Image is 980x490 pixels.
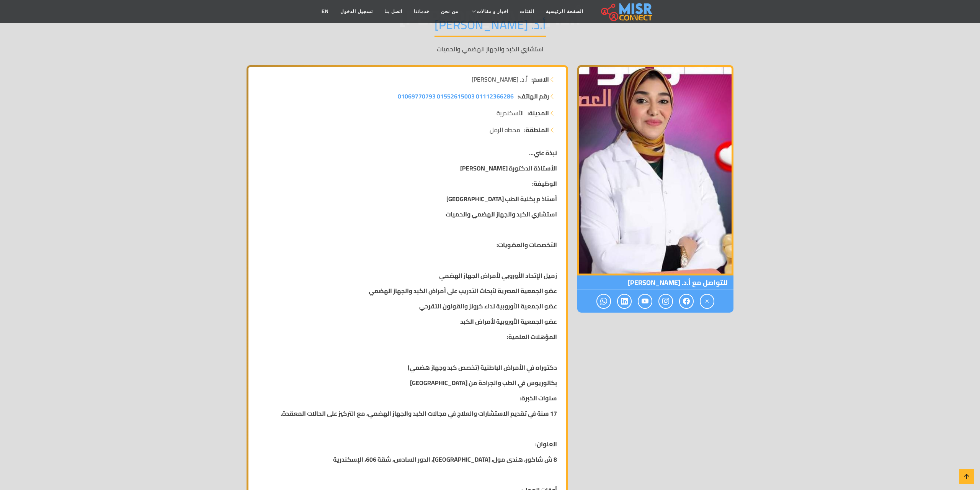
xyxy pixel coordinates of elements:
[531,75,549,84] strong: الاسم:
[446,193,557,205] strong: أستاذ م بكلية الطب [GEOGRAPHIC_DATA]
[464,4,514,19] a: اخبار و مقالات
[247,44,733,54] p: استشاري الكبد والجهاز الهضمي والحميات
[434,17,546,37] h1: أ.د. [PERSON_NAME]
[514,4,540,19] a: الفئات
[577,275,733,290] span: للتواصل مع أ.د. [PERSON_NAME]
[439,270,557,281] strong: زميل الإتحاد الأوروبي لأمراض الجهاز الهضمي
[477,8,509,15] span: اخبار و مقالات
[446,208,557,220] strong: استشاري الكبد والجهاز الهضمي والحميات
[520,392,557,404] strong: سنوات الخبرة:
[410,377,557,388] strong: بكالوريوس في الطب والجراحة من [GEOGRAPHIC_DATA]
[435,4,464,19] a: من نحن
[419,300,557,312] strong: عضو الجمعية الأوروبية لداء كرونز والقولون التقرحي
[601,2,652,21] img: main.misr_connect
[540,4,589,19] a: الصفحة الرئيسية
[369,285,557,297] strong: عضو الجمعية المصرية لأبحاث التدريب على أمراض الكبد والجهاز الهضمي
[460,162,557,174] strong: الأستاذة الدكتورة [PERSON_NAME]
[408,4,435,19] a: خدماتنا
[507,331,557,343] strong: المؤهلات العلمية:
[497,108,524,118] span: الأسكندرية
[577,65,733,275] img: أ.د. نرمين عابدين
[379,4,408,19] a: اتصل بنا
[529,147,557,159] strong: نبذة عني...
[535,438,557,450] strong: العنوان:
[472,75,528,84] span: أ.د. [PERSON_NAME]
[490,125,520,134] span: محطه الرمل
[316,4,335,19] a: EN
[497,239,557,251] strong: التخصصات والعضويات:
[333,454,557,465] strong: 8 ش شاكور، هندى مول، [GEOGRAPHIC_DATA]، الدور السادس، شقة 606، الإسكندرية
[518,92,549,101] strong: رقم الهاتف:
[398,90,514,102] span: 01112366286 01552615003 01069770793
[532,178,557,189] strong: الوظيفة:
[528,108,549,118] strong: المدينة:
[460,316,557,327] strong: عضو الجمعية الأوروبية لأمراض الكبد
[408,362,557,373] strong: دكتوراه في الأمراض الباطنية (تخصص كبد وجهاز هضمي)
[398,92,514,101] a: 01112366286 01552615003 01069770793
[281,408,557,419] strong: 17 سنة في تقديم الاستشارات والعلاج في مجالات الكبد والجهاز الهضمي، مع التركيز على الحالات المعقدة.
[335,4,379,19] a: تسجيل الدخول
[524,125,549,134] strong: المنطقة:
